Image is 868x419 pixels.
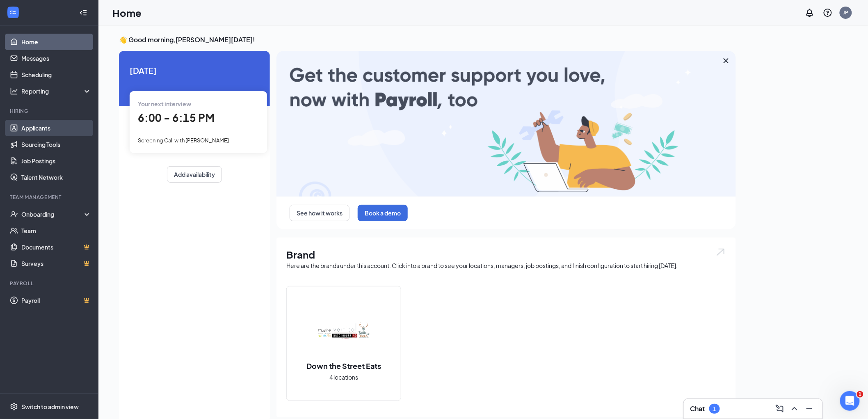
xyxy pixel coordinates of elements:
iframe: Intercom live chat [840,391,860,411]
svg: WorkstreamLogo [9,8,17,16]
div: Team Management [10,194,90,201]
svg: Settings [10,403,18,411]
div: Hiring [10,108,90,114]
button: See how it works [290,205,349,221]
button: ComposeMessage [773,402,786,415]
a: SurveysCrown [21,255,91,272]
svg: ChevronUp [790,404,799,414]
img: open.6027fd2a22e1237b5b06.svg [715,247,726,257]
h1: Brand [286,247,726,261]
a: Home [21,34,91,50]
svg: Cross [721,56,731,66]
svg: Minimize [804,404,814,414]
a: Messages [21,50,91,66]
svg: Analysis [10,87,18,95]
button: Add availability [167,166,222,183]
a: Job Postings [21,153,91,169]
div: JP [843,9,849,16]
span: Screening Call with [PERSON_NAME] [138,137,229,144]
a: Talent Network [21,169,91,185]
svg: QuestionInfo [823,8,833,18]
span: Your next interview [138,100,191,108]
a: Scheduling [21,66,91,83]
h3: 👋 Good morning, [PERSON_NAME][DATE] ! [119,35,736,44]
span: 1 [857,391,863,398]
div: Onboarding [21,210,85,218]
a: DocumentsCrown [21,239,91,255]
span: 6:00 - 6:15 PM [138,111,215,124]
svg: ComposeMessage [775,404,785,414]
button: Book a demo [358,205,408,221]
button: Minimize [803,402,816,415]
div: Reporting [21,87,92,95]
a: PayrollCrown [21,292,91,309]
span: [DATE] [130,64,259,77]
h1: Home [112,6,142,20]
a: Team [21,222,91,239]
div: Payroll [10,280,90,287]
svg: UserCheck [10,210,18,218]
img: Down the Street Eats [318,305,370,357]
div: Here are the brands under this account. Click into a brand to see your locations, managers, job p... [286,261,726,270]
img: payroll-large.gif [276,51,736,197]
h3: Chat [690,404,705,413]
svg: Collapse [79,9,87,17]
h2: Down the Street Eats [298,361,389,371]
a: Sourcing Tools [21,136,91,153]
span: 4 locations [329,373,358,382]
div: Switch to admin view [21,403,79,411]
button: ChevronUp [788,402,801,415]
div: 1 [713,405,716,412]
a: Applicants [21,120,91,136]
svg: Notifications [805,8,815,18]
